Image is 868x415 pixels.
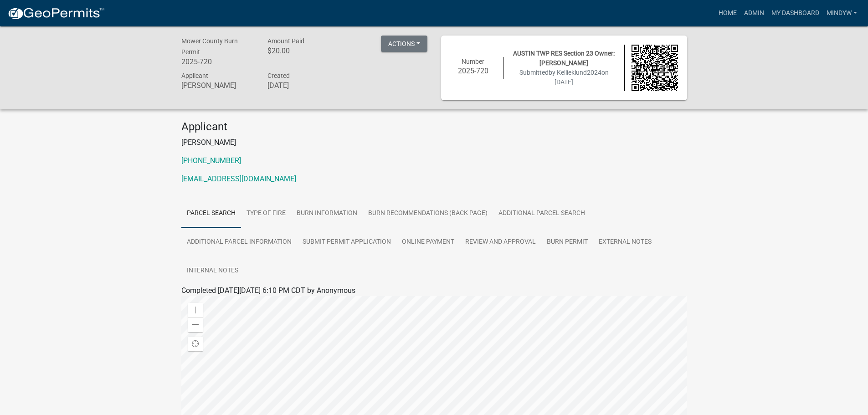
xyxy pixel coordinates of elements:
[188,303,203,318] div: Zoom in
[768,5,823,22] a: My Dashboard
[181,199,241,228] a: Parcel search
[460,228,541,257] a: Review and Approval
[462,58,484,65] span: Number
[181,37,238,56] span: Mower County Burn Permit
[593,228,657,257] a: External Notes
[493,199,591,228] a: Additional Parcel search
[363,199,493,228] a: Burn Recommendations (Back Page)
[181,57,254,66] h6: 2025-720
[291,199,363,228] a: Burn Information
[450,67,497,75] h6: 2025-720
[267,37,304,45] span: Amount Paid
[181,156,241,165] a: [PHONE_NUMBER]
[740,5,768,22] a: Admin
[181,174,296,183] a: [EMAIL_ADDRESS][DOMAIN_NAME]
[632,45,678,91] img: QR code
[241,199,291,228] a: Type Of Fire
[181,228,297,257] a: Additional Parcel Information
[181,286,355,295] span: Completed [DATE][DATE] 6:10 PM CDT by Anonymous
[188,337,203,351] div: Find my location
[823,5,861,22] a: mindyw
[381,36,427,52] button: Actions
[541,228,593,257] a: Burn Permit
[181,137,687,148] p: [PERSON_NAME]
[297,228,396,257] a: Submit Permit Application
[267,46,340,55] h6: $20.00
[267,81,340,90] h6: [DATE]
[513,50,615,67] span: AUSTIN TWP RES Section 23 Owner: [PERSON_NAME]
[181,256,244,286] a: Internal Notes
[188,318,203,332] div: Zoom out
[519,69,609,86] span: Submitted on [DATE]
[181,120,687,133] h4: Applicant
[181,81,254,90] h6: [PERSON_NAME]
[396,228,460,257] a: Online Payment
[549,69,601,76] span: by Kellieklund2024
[715,5,740,22] a: Home
[267,72,290,79] span: Created
[181,72,208,79] span: Applicant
